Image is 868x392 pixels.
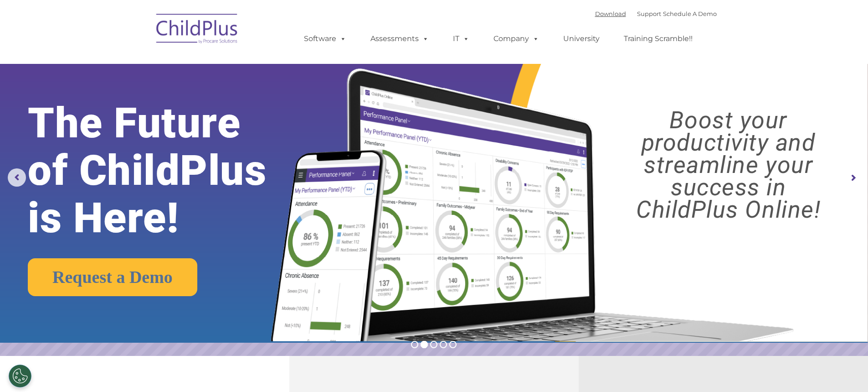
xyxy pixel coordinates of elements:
[484,30,548,48] a: Company
[615,30,702,48] a: Training Scramble!!
[9,365,31,387] button: Cookies Settings
[28,99,305,242] rs-layer: The Future of ChildPlus is Here!
[127,60,154,67] span: Last name
[600,109,857,221] rs-layer: Boost your productivity and streamline your success in ChildPlus Online!
[295,30,355,48] a: Software
[152,7,243,53] img: ChildPlus by Procare Solutions
[663,10,717,17] a: Schedule A Demo
[28,258,197,296] a: Request a Demo
[595,10,626,17] a: Download
[595,10,717,17] font: |
[637,10,661,17] a: Support
[554,30,609,48] a: University
[444,30,478,48] a: IT
[127,98,165,105] span: Phone number
[361,30,438,48] a: Assessments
